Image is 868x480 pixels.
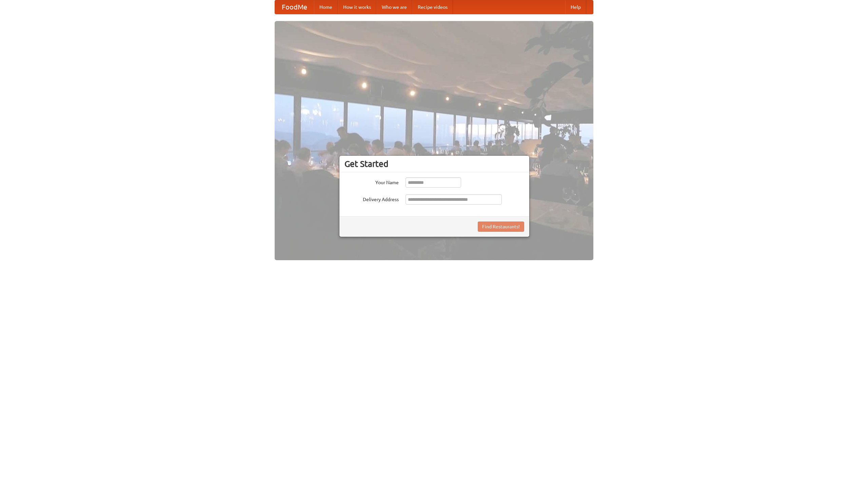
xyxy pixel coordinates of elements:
label: Delivery Address [344,194,399,203]
a: Help [565,0,586,14]
h3: Get Started [344,159,524,169]
a: Home [314,0,338,14]
a: How it works [338,0,376,14]
a: Recipe videos [412,0,453,14]
a: FoodMe [275,0,314,14]
label: Your Name [344,177,399,186]
a: Who we are [376,0,412,14]
button: Find Restaurants! [478,222,524,232]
